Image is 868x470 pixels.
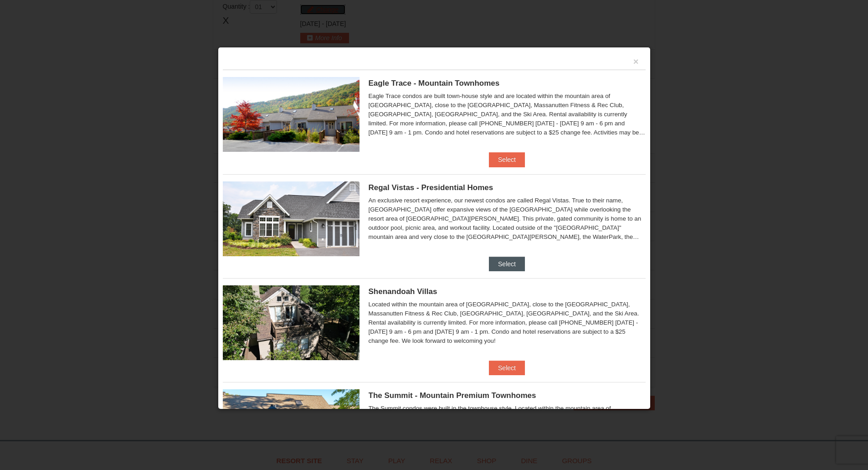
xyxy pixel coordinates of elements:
span: Shenandoah Villas [369,287,437,296]
button: Select [489,361,525,375]
img: 19219034-1-0eee7e00.jpg [223,389,360,464]
img: 19219019-2-e70bf45f.jpg [223,285,360,360]
span: Regal Vistas - Presidential Homes [369,183,493,192]
img: 19218983-1-9b289e55.jpg [223,77,360,152]
div: Located within the mountain area of [GEOGRAPHIC_DATA], close to the [GEOGRAPHIC_DATA], Massanutte... [369,300,646,346]
img: 19218991-1-902409a9.jpg [223,181,360,256]
div: The Summit condos were built in the townhouse style. Located within the mountain area of [GEOGRAP... [369,404,646,449]
button: Select [489,152,525,167]
span: The Summit - Mountain Premium Townhomes [369,391,536,400]
div: An exclusive resort experience, our newest condos are called Regal Vistas. True to their name, [G... [369,196,646,242]
div: Eagle Trace condos are built town-house style and are located within the mountain area of [GEOGRA... [369,92,646,137]
button: Select [489,257,525,271]
button: × [633,57,639,66]
span: Eagle Trace - Mountain Townhomes [369,79,500,88]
